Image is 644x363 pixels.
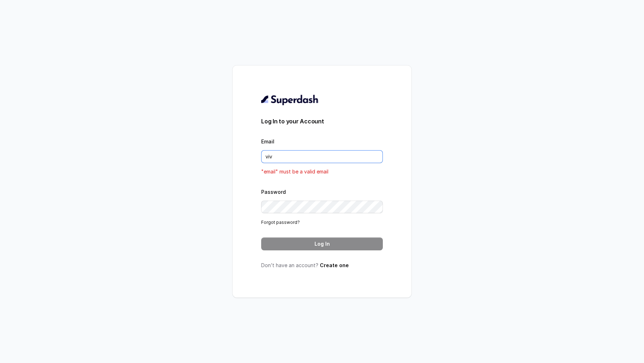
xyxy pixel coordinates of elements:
[261,94,319,106] img: light.svg
[261,167,383,176] p: "email" must be a valid email
[261,138,274,144] label: Email
[261,117,383,126] h3: Log In to your Account
[261,150,383,163] input: youremail@example.com
[320,262,349,268] a: Create one
[261,189,286,195] label: Password
[261,237,383,250] button: Log In
[261,262,383,269] p: Don’t have an account?
[261,220,300,225] a: Forgot password?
